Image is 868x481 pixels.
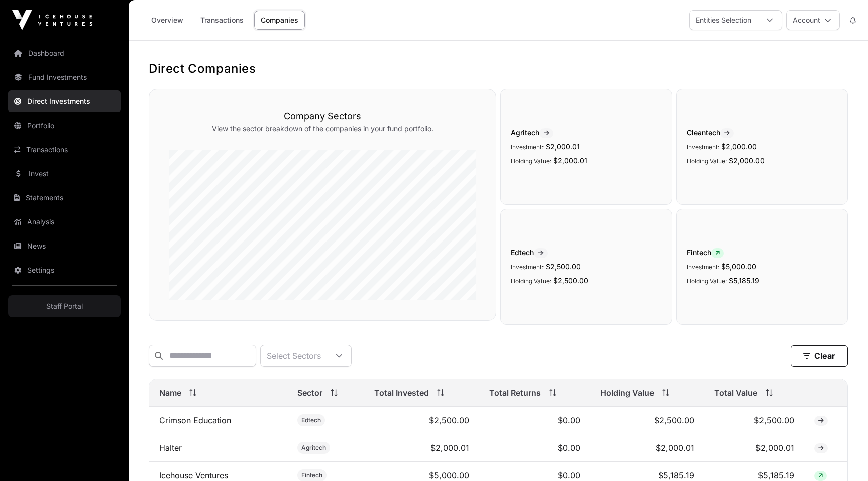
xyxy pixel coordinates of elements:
[511,157,551,165] span: Holding Value:
[364,407,479,434] td: $2,500.00
[169,109,476,124] h3: Company Sectors
[169,124,476,134] p: View the sector breakdown of the companies in your fund portfolio.
[687,157,727,165] span: Holding Value:
[687,263,719,271] span: Investment:
[511,143,544,151] span: Investment:
[553,276,588,285] span: $2,500.00
[159,415,231,425] a: Crimson Education
[786,10,840,30] button: Account
[511,263,544,271] span: Investment:
[511,277,551,285] span: Holding Value:
[8,139,121,161] a: Transactions
[8,235,121,257] a: News
[149,61,848,77] h1: Direct Companies
[511,128,662,138] span: Agritech
[721,262,756,271] span: $5,000.00
[301,444,326,452] span: Agritech
[254,11,305,30] a: Companies
[8,163,121,185] a: Invest
[159,470,228,480] a: Icehouse Ventures
[687,277,727,285] span: Holding Value:
[690,11,757,30] div: Entities Selection
[8,187,121,209] a: Statements
[590,407,704,434] td: $2,500.00
[12,10,92,30] img: Icehouse Ventures Logo
[261,345,327,366] div: Select Sectors
[704,407,804,434] td: $2,500.00
[8,259,121,281] a: Settings
[687,128,837,138] span: Cleantech
[479,407,590,434] td: $0.00
[301,416,321,424] span: Edtech
[8,295,121,317] a: Staff Portal
[364,434,479,462] td: $2,000.01
[729,156,765,165] span: $2,000.00
[8,66,121,88] a: Fund Investments
[687,143,719,151] span: Investment:
[687,248,837,258] span: Fintech
[590,434,704,462] td: $2,000.01
[714,387,757,399] span: Total Value
[145,11,190,30] a: Overview
[546,142,580,151] span: $2,000.01
[818,433,868,481] iframe: Chat Widget
[729,276,759,285] span: $5,185.19
[374,387,429,399] span: Total Invested
[553,156,587,165] span: $2,000.01
[301,471,322,479] span: Fintech
[721,142,757,151] span: $2,000.00
[194,11,250,30] a: Transactions
[8,114,121,137] a: Portfolio
[8,42,121,64] a: Dashboard
[8,211,121,233] a: Analysis
[479,434,590,462] td: $0.00
[489,387,541,399] span: Total Returns
[297,387,322,399] span: Sector
[8,90,121,112] a: Direct Investments
[600,387,654,399] span: Holding Value
[159,443,182,453] a: Halter
[511,248,662,258] span: Edtech
[546,262,581,271] span: $2,500.00
[159,387,181,399] span: Name
[704,434,804,462] td: $2,000.01
[791,345,848,367] button: Clear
